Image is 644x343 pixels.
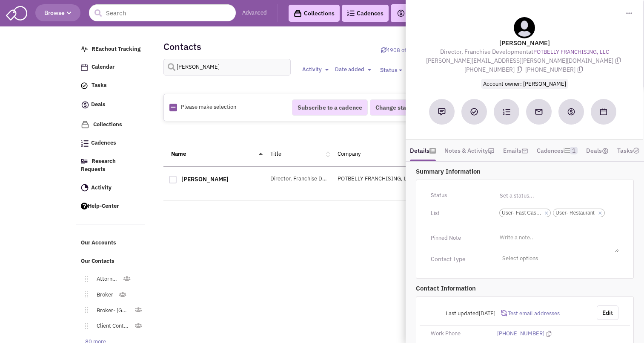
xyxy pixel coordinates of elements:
div: POTBELLY FRANCHISING, LLC [332,175,433,183]
a: Company [338,150,361,157]
img: icon-collection-lavender-black.svg [294,9,302,17]
img: icon-deals.svg [397,8,405,18]
img: Cadences_logo.png [81,140,89,147]
a: Our Contacts [77,253,146,270]
lable: [PERSON_NAME] [415,38,633,47]
span: Tasks [92,82,107,89]
img: Calendar.png [81,64,88,71]
a: Calendar [77,59,146,76]
p: Contact Information [416,284,634,293]
a: Deals [77,96,146,114]
span: [DATE] [479,310,495,317]
span: Director, Franchise Development [440,48,528,55]
a: Notes & Activity [444,144,495,157]
span: [PHONE_NUMBER] [464,66,525,73]
a: Tasks [77,78,146,94]
span: Deals [397,9,423,17]
div: Last updated [425,305,501,322]
span: Please make selection [181,103,236,110]
button: Date added [332,65,374,74]
img: Rectangle.png [169,104,177,111]
span: Research Requests [81,157,116,173]
a: Cadences [537,144,578,157]
a: Broker [88,289,118,301]
img: icon-dealamount.png [602,148,609,154]
span: at [440,48,609,55]
a: Advanced [242,9,267,17]
button: Deals [394,8,426,19]
span: Date added [335,66,364,73]
span: Test email addresses [507,310,560,317]
img: TaskCount.png [633,147,640,154]
a: Name [171,150,186,157]
span: User- Restaurant [555,209,596,217]
span: Our Accounts [81,239,116,247]
span: Cadences [91,140,116,147]
a: × [544,209,548,217]
a: Help-Center [77,198,146,215]
button: Status [375,62,407,78]
span: [PERSON_NAME][EMAIL_ADDRESS][PERSON_NAME][DOMAIN_NAME] [426,57,623,64]
span: REachout Tracking [92,45,140,52]
span: Select options [497,252,619,265]
button: Activity [300,65,331,74]
span: Status [380,66,398,74]
a: Cadences [77,135,146,151]
img: Create a deal [567,108,575,116]
div: Contact Type [425,255,492,263]
div: Status [425,189,492,202]
button: Subscribe to a cadence [292,99,368,116]
img: icon-tasks.png [81,82,88,89]
h2: Contacts [163,43,201,50]
span: Activity [302,66,322,73]
img: teammate.png [514,17,535,38]
div: Director, Franchise Development [265,175,332,183]
img: icon-note.png [488,148,495,154]
input: Search contacts [163,59,291,76]
img: Research.png [81,159,88,164]
img: Subscribe to a cadence [503,108,510,116]
img: Add a note [438,108,446,116]
div: Pinned Note [425,231,492,245]
img: help.png [81,203,88,209]
a: [PHONE_NUMBER] [497,330,544,338]
span: [PHONE_NUMBER] [525,66,585,73]
a: × [598,209,602,217]
img: Move.png [81,276,88,282]
img: Add a Task [470,108,478,116]
a: Our Accounts [77,235,146,251]
div: List [425,206,492,220]
img: Schedule a Meeting [600,108,607,115]
a: Collections [77,116,146,133]
span: Our Contacts [81,257,114,265]
a: Activity [77,180,146,196]
button: Browse [35,4,80,21]
img: Send an email [535,108,543,116]
img: icon-email-active-16.png [521,148,528,154]
img: Activity.png [81,184,89,192]
input: Search [89,4,236,21]
a: Emails [503,144,528,157]
span: Browse [44,9,72,17]
a: REachout Tracking [77,41,146,58]
span: Collections [93,121,122,128]
a: Research Requests [77,154,146,178]
img: SmartAdmin [6,4,27,20]
a: Collections [289,5,340,22]
a: Sync contacts with Retailsphere [381,47,445,54]
img: icon-deals.svg [81,100,89,110]
p: Summary Information [416,167,634,176]
a: Details [410,144,436,157]
span: Account owner: [PERSON_NAME] [481,79,568,89]
span: 1 [570,147,578,154]
span: Activity [91,184,112,191]
div: Work Phone [425,330,492,338]
a: Client Contact [88,320,135,332]
a: Cadences [342,5,389,22]
img: Move.png [81,307,88,313]
img: icon-collection-lavender.png [81,120,89,129]
img: Move.png [81,323,88,329]
a: Deals [586,144,609,157]
a: POTBELLY FRANCHISING, LLC [533,48,609,56]
img: Move.png [81,291,88,297]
